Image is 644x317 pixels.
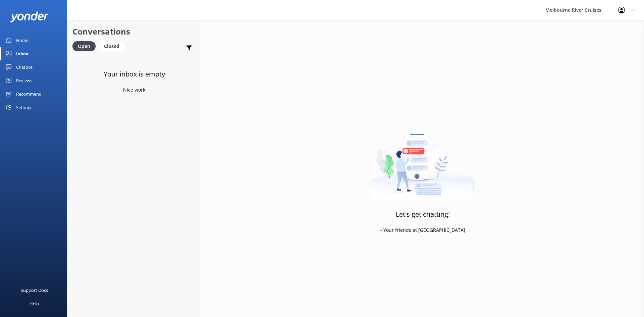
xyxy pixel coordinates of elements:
[16,34,29,47] div: Home
[16,101,32,114] div: Settings
[396,209,450,220] h3: Let's get chatting!
[16,47,29,60] div: Inbox
[104,69,165,80] h3: Your inbox is empty
[72,41,96,51] div: Open
[371,117,475,201] img: artwork of a man stealing a conversation from at giant smartphone
[380,226,465,234] p: - Your friends at [GEOGRAPHIC_DATA]
[10,11,49,22] img: yonder-white-logo.png
[16,74,32,87] div: Reviews
[16,87,42,101] div: Recommend
[21,283,48,297] div: Support Docs
[123,86,145,94] p: Nice work
[99,42,128,50] a: Closed
[72,25,196,38] h2: Conversations
[16,60,33,74] div: Chatbot
[72,42,99,50] a: Open
[99,41,124,51] div: Closed
[30,297,39,310] div: Help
